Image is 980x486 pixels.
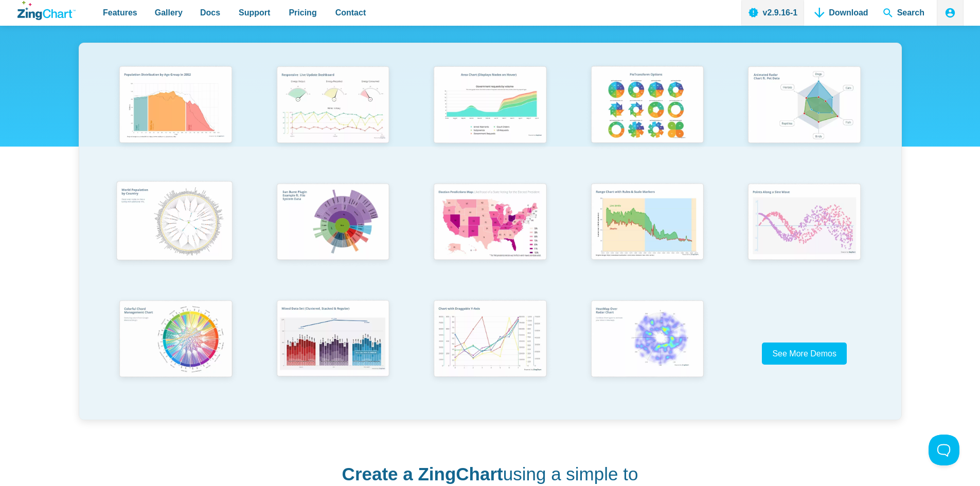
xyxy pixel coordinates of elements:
[254,61,412,178] a: Responsive Live Update Dashboard
[113,61,238,151] img: Population Distribution by Age Group in 2052
[762,343,847,365] a: See More Demos
[741,178,867,268] img: Points Along a Sine Wave
[254,178,412,295] a: Sun Burst Plugin Example ft. File System Data
[155,6,183,20] span: Gallery
[412,178,569,295] a: Election Predictions Map
[239,6,270,20] span: Support
[726,61,883,178] a: Animated Radar Chart ft. Pet Data
[726,178,883,295] a: Points Along a Sine Wave
[342,464,503,484] strong: Create a ZingChart
[254,295,412,412] a: Mixed Data Set (Clustered, Stacked, and Regular)
[584,178,710,268] img: Range Chart with Rultes & Scale Markers
[568,61,726,178] a: Pie Transform Options
[772,349,836,358] span: See More Demos
[97,178,255,295] a: World Population by Country
[110,176,239,268] img: World Population by Country
[270,61,396,151] img: Responsive Live Update Dashboard
[17,1,76,20] a: ZingChart Logo. Click to return to the homepage
[584,61,710,151] img: Pie Transform Options
[412,295,569,412] a: Chart with Draggable Y-Axis
[270,178,396,268] img: Sun Burst Plugin Example ft. File System Data
[427,295,553,385] img: Chart with Draggable Y-Axis
[427,61,553,151] img: Area Chart (Displays Nodes on Hover)
[741,61,867,151] img: Animated Radar Chart ft. Pet Data
[97,61,255,178] a: Population Distribution by Age Group in 2052
[270,295,396,385] img: Mixed Data Set (Clustered, Stacked, and Regular)
[584,295,710,385] img: Heatmap Over Radar Chart
[103,6,137,20] span: Features
[412,61,569,178] a: Area Chart (Displays Nodes on Hover)
[568,178,726,295] a: Range Chart with Rultes & Scale Markers
[289,6,316,20] span: Pricing
[427,178,553,268] img: Election Predictions Map
[97,295,255,412] a: Colorful Chord Management Chart
[929,435,959,465] iframe: Toggle Customer Support
[200,6,220,20] span: Docs
[335,6,366,20] span: Contact
[568,295,726,412] a: Heatmap Over Radar Chart
[113,295,238,385] img: Colorful Chord Management Chart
